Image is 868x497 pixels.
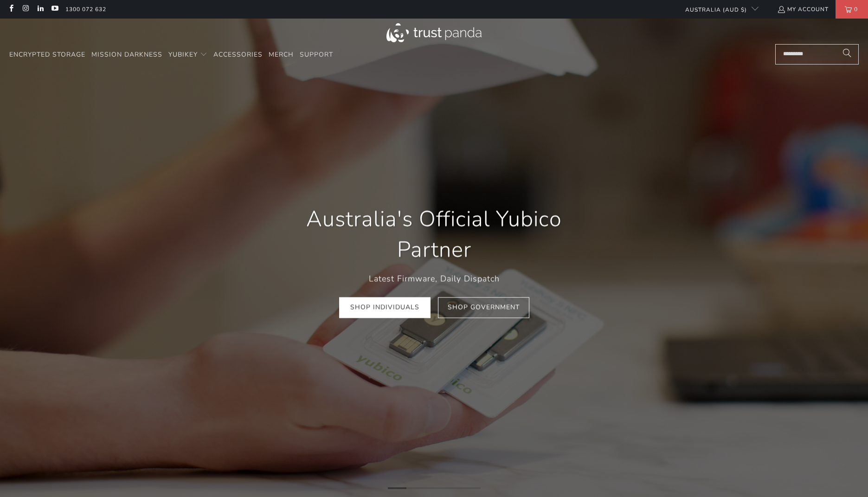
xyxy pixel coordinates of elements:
[9,50,85,59] span: Encrypted Storage
[21,6,29,13] a: Trust Panda Australia on Instagram
[281,272,587,285] p: Latest Firmware, Daily Dispatch
[438,297,529,318] a: Shop Government
[775,44,859,65] input: Search...
[425,487,444,489] li: Page dot 3
[9,44,333,66] nav: Translation missing: en.navigation.header.main_nav
[213,50,263,59] span: Accessories
[213,44,263,66] a: Accessories
[388,487,406,489] li: Page dot 1
[269,44,294,66] a: Merch
[168,50,198,59] span: YubiKey
[300,44,333,66] a: Support
[168,44,207,66] summary: YubiKey
[65,4,106,14] a: 1300 072 632
[91,50,162,59] span: Mission Darkness
[91,44,162,66] a: Mission Darkness
[386,23,482,42] img: Trust Panda Australia
[300,50,333,59] span: Support
[9,44,85,66] a: Encrypted Storage
[7,6,15,13] a: Trust Panda Australia on Facebook
[36,6,44,13] a: Trust Panda Australia on LinkedIn
[51,6,58,13] a: Trust Panda Australia on YouTube
[836,44,859,65] button: Search
[406,487,425,489] li: Page dot 2
[339,297,431,318] a: Shop Individuals
[281,204,587,265] h1: Australia's Official Yubico Partner
[269,50,294,59] span: Merch
[444,487,462,489] li: Page dot 4
[777,4,829,14] a: My Account
[462,487,481,489] li: Page dot 5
